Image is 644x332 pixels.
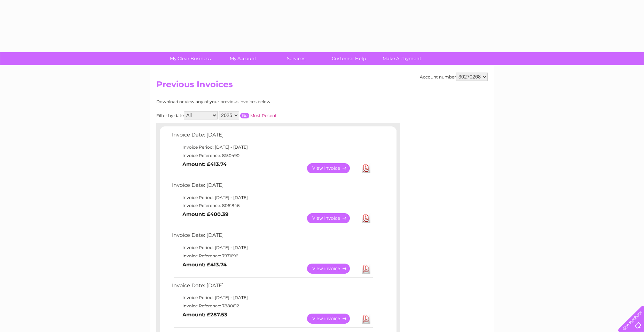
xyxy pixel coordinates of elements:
[170,252,374,260] td: Invoice Reference: 7971696
[170,143,374,151] td: Invoice Period: [DATE] - [DATE]
[420,73,488,81] div: Account number
[250,113,277,118] a: Most Recent
[307,264,358,274] a: View
[182,312,227,318] b: Amount: £287.53
[170,151,374,160] td: Invoice Reference: 8150490
[362,264,370,274] a: Download
[156,80,488,93] h2: Previous Invoices
[170,201,374,210] td: Invoice Reference: 8061846
[156,111,339,119] div: Filter by date
[182,262,227,268] b: Amount: £413.74
[170,130,374,143] td: Invoice Date: [DATE]
[162,52,219,65] a: My Clear Business
[182,211,228,217] b: Amount: £400.39
[307,163,358,173] a: View
[170,181,374,193] td: Invoice Date: [DATE]
[170,193,374,202] td: Invoice Period: [DATE] - [DATE]
[156,99,339,104] div: Download or view any of your previous invoices below.
[362,314,370,324] a: Download
[307,314,358,324] a: View
[373,52,431,65] a: Make A Payment
[362,163,370,173] a: Download
[320,52,378,65] a: Customer Help
[170,302,374,310] td: Invoice Reference: 7880612
[170,231,374,243] td: Invoice Date: [DATE]
[214,52,272,65] a: My Account
[170,243,374,252] td: Invoice Period: [DATE] - [DATE]
[170,281,374,294] td: Invoice Date: [DATE]
[267,52,325,65] a: Services
[170,293,374,302] td: Invoice Period: [DATE] - [DATE]
[362,213,370,223] a: Download
[182,161,227,167] b: Amount: £413.74
[307,213,358,223] a: View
